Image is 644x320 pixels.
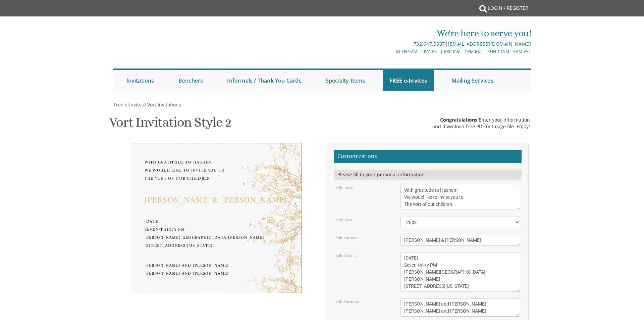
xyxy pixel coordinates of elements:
span: Vort Invitations [147,101,181,108]
a: Benchers [172,70,210,91]
div: and download free PDF or Image file. Enjoy! [432,123,530,130]
textarea: [PERSON_NAME] and [PERSON_NAME] [PERSON_NAME] and [PERSON_NAME] [400,299,521,317]
a: Specialty Items [319,70,372,91]
a: 732.947.3597 [414,41,445,47]
textarea: [DATE] Seven-thirty PM [PERSON_NAME][GEOGRAPHIC_DATA][PERSON_NAME] [STREET_ADDRESS][US_STATE] [400,253,521,292]
h2: Customizations [334,150,522,163]
div: We're here to serve you! [253,27,531,40]
span: Free e-Invites [114,101,144,108]
a: [EMAIL_ADDRESS][DOMAIN_NAME] [448,41,531,47]
label: Edit names: [335,235,357,240]
div: Please fill in your personal information. [334,170,522,180]
textarea: [PERSON_NAME] & [PERSON_NAME] [400,235,521,246]
div: M-Th 9am - 5pm EST | Fri 9am - 1pm EST | Sun 11am - 3pm EST [253,48,531,55]
label: Edit Intro: [335,185,353,190]
h1: Vort Invitation Style 2 [109,115,231,135]
a: Informals / Thank You Cards [220,70,308,91]
a: Invitations [120,70,161,91]
div: Enter your information [432,117,530,123]
label: Edit Parents: [335,299,359,304]
textarea: With gratitude to Hashem We would like to invite you to The vort of our children [400,185,521,210]
a: Mailing Services [445,70,500,91]
div: [DATE] Seven-thirty PM [PERSON_NAME][GEOGRAPHIC_DATA][PERSON_NAME] [STREET_ADDRESS][US_STATE] [145,218,288,250]
a: Vort Invitations [147,101,181,108]
label: Edit Details: [335,253,358,258]
div: With gratitude to Hashem We would like to invite you to The vort of our children [145,158,288,183]
span: Congratulations! [440,117,479,123]
span: > [144,101,181,108]
div: [PERSON_NAME] and [PERSON_NAME] [PERSON_NAME] and [PERSON_NAME] [145,262,288,278]
a: FREE e-Invites [383,70,434,91]
a: Free e-Invites [113,101,144,108]
div: | [253,40,531,48]
div: [PERSON_NAME] & [PERSON_NAME] [145,196,288,204]
label: Font Size [335,217,352,222]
